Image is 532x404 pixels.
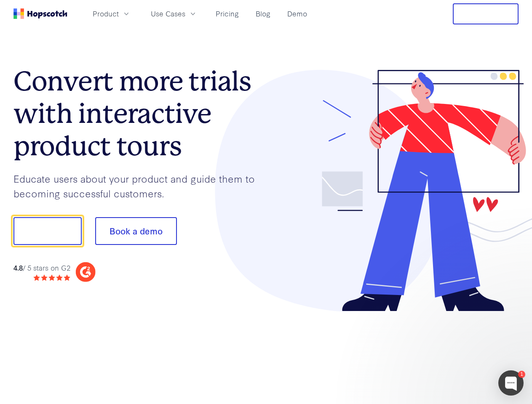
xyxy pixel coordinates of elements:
h1: Convert more trials with interactive product tours [13,65,266,162]
button: Free Trial [453,3,519,24]
div: 1 [518,371,525,378]
a: Demo [284,7,310,21]
strong: 4.8 [13,263,23,272]
button: Product [88,7,136,21]
button: Show me! [13,217,82,245]
a: Home [13,8,67,19]
a: Blog [252,7,274,21]
button: Use Cases [146,7,202,21]
div: / 5 stars on G2 [13,263,70,273]
span: Product [93,8,119,19]
p: Educate users about your product and guide them to becoming successful customers. [13,171,266,200]
span: Use Cases [151,8,185,19]
a: Pricing [212,7,242,21]
button: Book a demo [95,217,177,245]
